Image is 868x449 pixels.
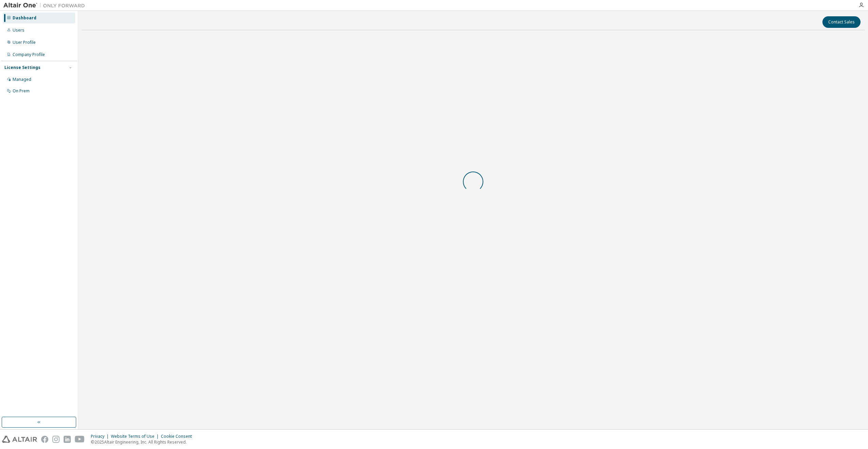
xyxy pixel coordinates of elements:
div: Company Profile [13,52,45,57]
div: Managed [13,77,31,82]
img: linkedin.svg [64,436,71,443]
p: © 2025 Altair Engineering, Inc. All Rights Reserved. [91,439,196,445]
div: Users [13,28,24,33]
img: altair_logo.svg [2,436,37,443]
div: User Profile [13,40,36,45]
div: On Prem [13,88,30,94]
div: Cookie Consent [161,434,196,439]
img: Altair One [3,2,88,9]
div: Dashboard [13,15,36,21]
img: facebook.svg [41,436,48,443]
div: Website Terms of Use [111,434,161,439]
img: youtube.svg [75,436,85,443]
div: License Settings [4,65,40,70]
img: instagram.svg [52,436,60,443]
button: Contact Sales [822,16,861,28]
div: Privacy [91,434,111,439]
